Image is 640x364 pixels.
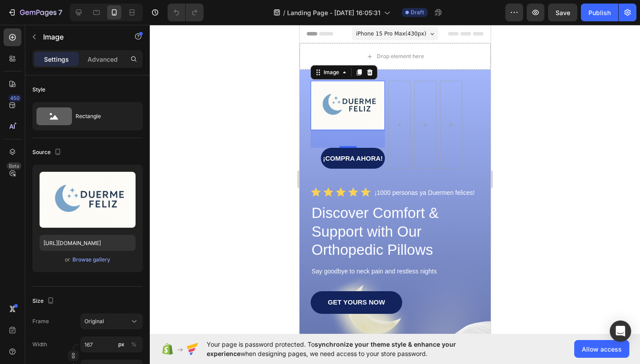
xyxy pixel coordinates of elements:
button: px [128,339,139,350]
span: synchronize your theme style & enhance your experience [207,340,456,357]
span: Original [84,317,104,325]
div: Open Intercom Messenger [610,320,631,342]
span: or [65,254,70,265]
button: Publish [581,4,618,21]
div: Source [32,146,63,158]
p: Settings [44,55,69,64]
div: 450 [8,95,21,102]
div: Style [32,86,45,94]
p: Image [43,32,119,42]
div: Size [32,295,56,307]
button: 7 [4,4,66,21]
div: px [118,340,124,348]
div: Undo/Redo [168,4,204,21]
span: Save [556,9,570,16]
span: / [283,8,285,17]
button: Save [548,4,577,21]
button: Original [80,313,143,329]
label: Frame [32,317,49,325]
input: https://example.com/image.jpg [40,235,136,251]
button: Browse gallery [72,255,111,264]
div: Rectangle [76,106,130,127]
div: Beta [7,162,21,170]
input: px% [80,336,143,352]
div: Publish [588,8,611,17]
span: Allow access [582,344,622,354]
div: % [131,340,136,348]
button: Allow access [574,340,629,358]
div: Browse gallery [72,256,110,264]
iframe: Design area [300,25,491,334]
p: Advanced [88,55,118,64]
p: 7 [58,7,62,18]
span: Draft [411,8,424,16]
label: Width [32,340,47,348]
button: % [116,339,127,350]
span: Your page is password protected. To when designing pages, we need access to your store password. [207,340,491,358]
img: preview-image [40,172,136,228]
span: Landing Page - [DATE] 16:05:31 [287,8,380,17]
